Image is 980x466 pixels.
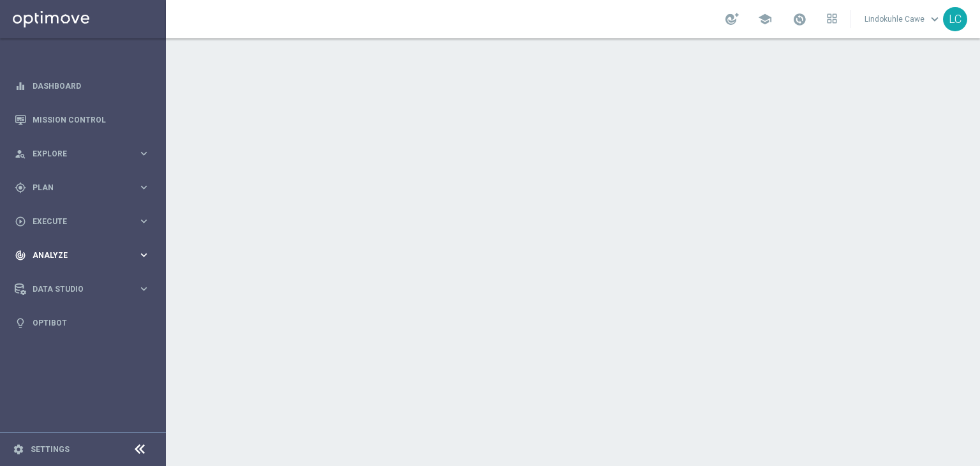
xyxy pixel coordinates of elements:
[33,150,138,158] span: Explore
[31,446,70,453] a: Settings
[14,149,151,159] button: person_search Explore keyboard_arrow_right
[14,250,151,260] button: track_changes Analyze keyboard_arrow_right
[13,444,24,455] i: settings
[15,103,150,137] div: Mission Control
[15,148,26,160] i: person_search
[138,283,150,295] i: keyboard_arrow_right
[15,250,26,261] i: track_changes
[943,7,967,31] div: LC
[138,147,150,160] i: keyboard_arrow_right
[138,215,150,227] i: keyboard_arrow_right
[14,183,151,193] button: gps_fixed Plan keyboard_arrow_right
[15,148,138,160] div: Explore
[138,181,150,193] i: keyboard_arrow_right
[15,216,26,227] i: play_circle_outline
[14,284,151,294] button: Data Studio keyboard_arrow_right
[15,283,138,295] div: Data Studio
[928,12,942,26] span: keyboard_arrow_down
[758,12,772,26] span: school
[15,182,138,193] div: Plan
[14,115,151,125] button: Mission Control
[14,216,151,227] button: play_circle_outline Execute keyboard_arrow_right
[33,252,138,259] span: Analyze
[14,318,151,328] button: lightbulb Optibot
[33,285,138,293] span: Data Studio
[33,69,150,103] a: Dashboard
[33,184,138,192] span: Plan
[33,306,150,340] a: Optibot
[33,103,150,137] a: Mission Control
[863,10,943,29] a: Lindokuhle Cawekeyboard_arrow_down
[138,249,150,261] i: keyboard_arrow_right
[15,250,138,261] div: Analyze
[33,218,138,225] span: Execute
[15,216,138,227] div: Execute
[15,69,150,103] div: Dashboard
[14,81,151,91] button: equalizer Dashboard
[15,306,150,340] div: Optibot
[15,317,26,329] i: lightbulb
[15,182,26,193] i: gps_fixed
[15,80,26,92] i: equalizer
